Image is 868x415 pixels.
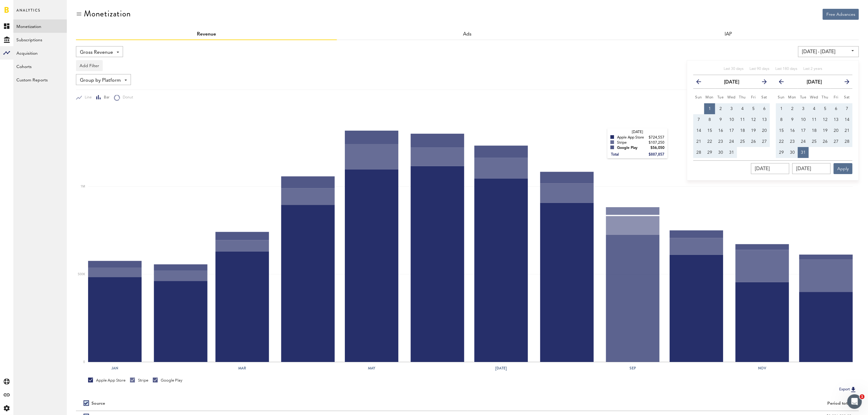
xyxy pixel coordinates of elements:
span: 21 [845,129,849,133]
span: 26 [823,139,828,144]
a: Cohorts [13,60,67,73]
button: 24 [726,136,737,147]
small: Thursday [822,96,829,99]
span: 23 [718,139,723,144]
span: Bar [101,95,109,100]
button: 9 [715,114,726,125]
span: 25 [740,139,745,144]
button: 16 [787,125,798,136]
span: 1 [860,394,865,399]
span: 30 [790,150,795,155]
button: 2 [787,103,798,114]
span: 7 [846,107,848,111]
strong: [DATE] [724,80,739,85]
span: 2 [719,107,722,111]
button: Export [837,386,859,393]
button: 11 [809,114,820,125]
button: 10 [798,114,809,125]
button: 17 [726,125,737,136]
span: 28 [845,139,849,144]
text: 500K [78,273,85,276]
span: 14 [696,129,701,133]
small: Thursday [739,96,746,99]
button: 27 [831,136,842,147]
span: 24 [801,139,806,144]
span: 4 [741,107,744,111]
span: Last 90 days [750,67,769,71]
span: 27 [762,139,767,144]
button: 25 [809,136,820,147]
text: 1M [81,185,85,188]
button: 9 [787,114,798,125]
span: 27 [834,139,839,144]
span: 19 [751,129,756,133]
button: 28 [693,147,704,158]
span: 14 [845,118,849,122]
span: 1 [780,107,783,111]
button: Free Advances [823,9,859,20]
button: 11 [737,114,748,125]
button: 8 [776,114,787,125]
span: 18 [740,129,745,133]
button: 19 [748,125,759,136]
button: 4 [737,103,748,114]
button: 30 [715,147,726,158]
button: 2 [715,103,726,114]
span: 17 [801,129,806,133]
button: 14 [842,114,853,125]
span: 8 [780,118,783,122]
small: Wednesday [810,96,818,99]
button: 21 [842,125,853,136]
span: 16 [790,129,795,133]
span: 5 [752,107,755,111]
span: 31 [729,150,734,155]
button: 20 [759,125,770,136]
span: 5 [824,107,826,111]
span: 19 [823,129,828,133]
button: 7 [842,103,853,114]
span: Group by Platform [80,75,121,86]
button: 15 [704,125,715,136]
text: Jan [111,365,118,371]
span: 28 [696,150,701,155]
span: 1 [708,107,711,111]
span: 13 [762,118,767,122]
span: 26 [751,139,756,144]
span: 9 [719,118,722,122]
span: 29 [779,150,784,155]
button: 31 [726,147,737,158]
button: 22 [776,136,787,147]
span: Last 2 years [803,67,822,71]
small: Sunday [695,96,702,99]
span: 22 [779,139,784,144]
button: 16 [715,125,726,136]
a: Ads [463,32,472,37]
button: 18 [809,125,820,136]
div: Google Play [153,378,182,383]
span: 2 [791,107,794,111]
button: 8 [704,114,715,125]
span: 10 [801,118,806,122]
span: Analytics [16,7,40,19]
span: 3 [802,107,805,111]
button: 5 [748,103,759,114]
a: Revenue [197,32,216,37]
a: Custom Reports [13,73,67,86]
span: 20 [834,129,839,133]
button: 3 [798,103,809,114]
span: Gross Revenue [80,47,113,58]
span: 16 [718,129,723,133]
span: 4 [813,107,815,111]
button: 1 [776,103,787,114]
img: Export [850,386,857,393]
iframe: Intercom live chat [847,394,862,409]
text: [DATE] [495,365,507,371]
span: 11 [740,118,745,122]
span: 3 [730,107,733,111]
button: 28 [842,136,853,147]
div: Monetization [84,9,131,19]
button: 27 [759,136,770,147]
button: 23 [715,136,726,147]
button: 26 [820,136,831,147]
a: Subscriptions [13,33,67,46]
